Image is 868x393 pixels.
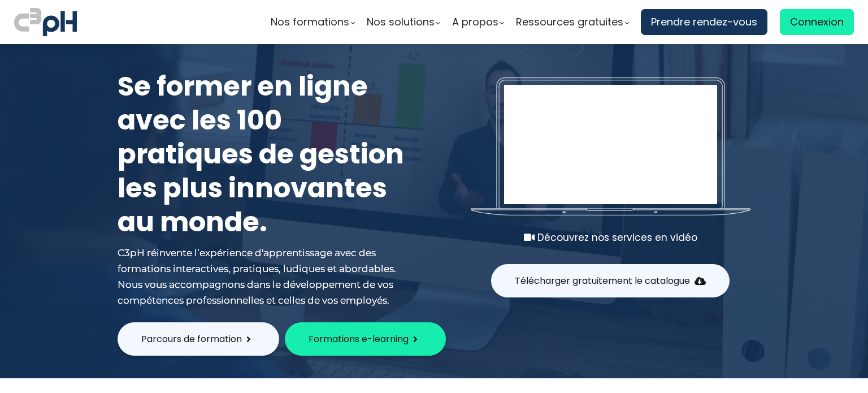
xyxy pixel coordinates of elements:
[491,264,730,297] button: Télécharger gratuitement le catalogue
[515,274,690,288] span: Télécharger gratuitement le catalogue
[452,14,498,31] span: A propos
[516,14,623,31] span: Ressources gratuites
[285,322,446,356] button: Formations e-learning
[309,332,409,346] span: Formations e-learning
[471,230,750,245] div: Découvrez nos services en vidéo
[118,322,279,356] button: Parcours de formation
[14,6,77,38] img: logo C3PH
[651,14,757,31] span: Prendre rendez-vous
[790,14,844,31] span: Connexion
[141,332,242,346] span: Parcours de formation
[367,14,435,31] span: Nos solutions
[641,9,767,35] a: Prendre rendez-vous
[118,245,411,308] div: C3pH réinvente l’expérience d'apprentissage avec des formations interactives, pratiques, ludiques...
[780,9,854,35] a: Connexion
[118,70,411,239] h1: Se former en ligne avec les 100 pratiques de gestion les plus innovantes au monde.
[271,14,349,31] span: Nos formations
